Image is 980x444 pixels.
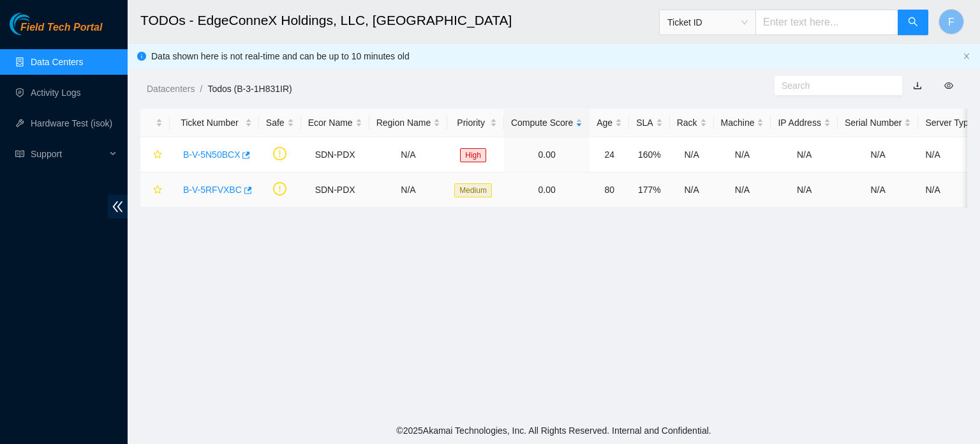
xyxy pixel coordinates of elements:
td: N/A [771,172,837,208]
td: N/A [838,137,918,172]
input: Search [782,79,885,93]
span: double-left [108,195,128,218]
button: search [898,10,928,35]
td: N/A [369,137,448,172]
span: star [153,150,162,160]
td: N/A [670,137,714,172]
span: read [15,149,24,158]
td: 177% [629,172,669,208]
td: SDN-PDX [301,137,369,172]
a: Data Centers [31,57,83,67]
span: close [963,52,970,60]
a: Hardware Test (isok) [31,118,112,128]
td: N/A [714,137,771,172]
td: N/A [838,172,918,208]
img: Akamai Technologies [10,13,64,35]
td: N/A [670,172,714,208]
td: N/A [369,172,448,208]
input: Enter text here... [755,10,898,35]
button: close [963,52,970,61]
a: Activity Logs [31,88,81,98]
td: SDN-PDX [301,172,369,208]
a: Akamai TechnologiesField Tech Portal [10,23,102,40]
footer: © 2025 Akamai Technologies, Inc. All Rights Reserved. Internal and Confidential. [128,417,980,444]
a: Todos (B-3-1H831IR) [207,84,292,94]
a: B-V-5N50BCX [183,149,240,160]
button: F [939,9,964,34]
a: B-V-5RFVXBC [183,185,242,195]
td: 24 [590,137,629,172]
a: download [913,80,922,91]
span: star [153,185,162,195]
span: search [908,17,918,29]
button: star [147,180,163,200]
td: 80 [590,172,629,208]
span: Medium [454,183,492,197]
td: N/A [771,137,837,172]
span: High [460,148,486,162]
button: star [147,144,163,165]
span: Ticket ID [667,13,748,32]
span: Field Tech Portal [20,22,102,34]
a: Datacenters [147,84,195,94]
span: exclamation-circle [273,147,286,160]
button: download [903,75,932,96]
td: 0.00 [504,137,590,172]
span: F [948,14,954,30]
td: N/A [714,172,771,208]
span: exclamation-circle [273,182,286,195]
span: / [200,84,202,94]
td: 160% [629,137,669,172]
td: 0.00 [504,172,590,208]
span: Support [31,141,106,167]
span: eye [944,81,953,90]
